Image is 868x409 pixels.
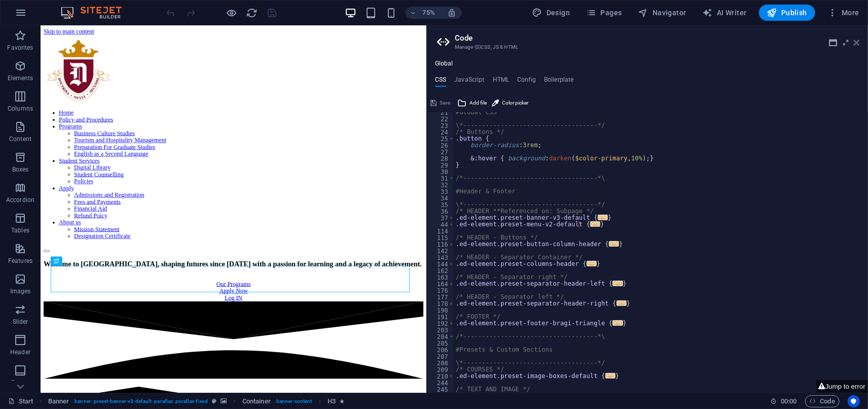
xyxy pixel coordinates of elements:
div: 207 [427,353,455,360]
div: 115 [427,234,455,241]
div: 37 [427,215,455,221]
button: Pages [582,5,626,21]
h6: 75% [421,7,437,19]
span: Add file [469,97,487,109]
a: Click to cancel selection. Double-click to open Pages [8,395,33,407]
div: 21 [427,109,455,116]
div: 116 [427,241,455,248]
span: Publish [767,8,807,18]
div: 30 [427,168,455,175]
p: Images [10,287,31,295]
a: Skip to main content [4,4,71,13]
div: 176 [427,287,455,294]
p: Elements [8,74,33,82]
p: Features [8,257,32,265]
img: Editor Logo [58,7,134,19]
div: 25 [427,135,455,142]
span: Click to select. Double-click to edit [328,395,336,407]
span: Code [810,395,835,407]
div: Design (Ctrl+Alt+Y) [528,5,574,21]
div: 245 [427,386,455,393]
span: Click to select. Double-click to edit [242,395,271,407]
i: Element contains an animation [340,398,345,404]
span: 00 00 [781,395,797,407]
div: 44 [427,221,455,228]
span: AI Writer [703,8,747,18]
span: ... [617,300,627,306]
button: AI Writer [699,5,751,21]
span: ... [612,281,623,286]
div: 164 [427,281,455,287]
button: More [823,5,863,21]
nav: breadcrumb [48,395,345,407]
div: 205 [427,340,455,347]
span: : [788,397,789,405]
button: Add file [456,97,488,109]
button: reload [246,7,258,19]
p: Footer [11,379,29,387]
div: 24 [427,129,455,135]
div: 163 [427,274,455,281]
h4: JavaScript [454,76,484,87]
i: This element is a customizable preset [212,398,216,404]
div: 114 [427,228,455,234]
div: 26 [427,142,455,149]
div: 28 [427,155,455,162]
div: 29 [427,162,455,168]
div: 162 [427,267,455,274]
div: 206 [427,347,455,353]
p: Boxes [12,165,29,174]
button: Jump to error [816,380,868,393]
h4: Config [517,76,536,87]
h3: Manage (S)CSS, JS & HTML [455,43,840,52]
span: ... [612,320,623,326]
span: . banner .preset-banner-v3-default .parallax .parallax-fixed [73,395,207,407]
p: Accordion [6,196,34,204]
div: 204 [427,333,455,340]
div: 190 [427,307,455,314]
div: 31 [427,175,455,182]
div: 144 [427,261,455,267]
button: Color picker [490,97,530,109]
span: ... [609,241,619,247]
span: . banner-content [275,395,312,407]
div: 210 [427,373,455,380]
div: 191 [427,314,455,320]
div: 22 [427,116,455,122]
div: 34 [427,195,455,201]
h4: Global [435,60,453,68]
h4: CSS [435,76,446,87]
button: Code [805,395,840,407]
button: Usercentrics [848,395,860,407]
div: 178 [427,300,455,307]
span: Click to select. Double-click to edit [48,395,69,407]
i: On resize automatically adjust zoom level to fit chosen device. [447,8,456,17]
div: 33 [427,188,455,195]
div: 208 [427,360,455,366]
p: Columns [8,105,33,113]
div: 177 [427,294,455,300]
div: 209 [427,366,455,373]
button: Publish [759,5,815,21]
span: Navigator [638,8,686,18]
span: ... [590,221,600,227]
span: ... [598,215,608,220]
span: Design [532,8,570,18]
h2: Code [455,33,860,43]
p: Header [10,348,30,356]
p: Content [9,135,31,143]
span: ... [587,261,597,266]
span: ... [605,373,616,379]
button: Click here to leave preview mode and continue editing [226,7,238,19]
button: Design [528,5,574,21]
div: 192 [427,320,455,327]
span: More [827,8,859,18]
div: 27 [427,149,455,155]
p: Favorites [7,44,33,52]
i: Reload page [246,7,258,19]
button: 75% [406,7,442,19]
i: This element contains a background [221,398,227,404]
div: 36 [427,208,455,215]
button: Navigator [634,5,691,21]
h6: Session time [770,395,797,407]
